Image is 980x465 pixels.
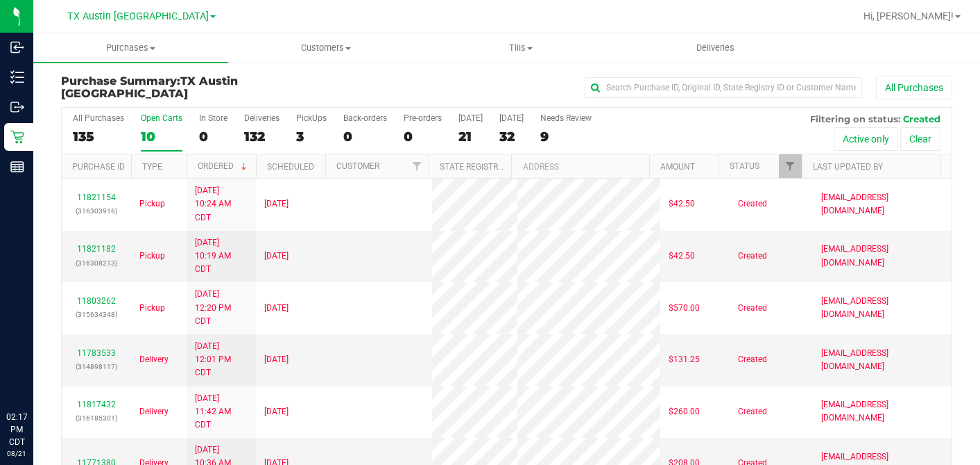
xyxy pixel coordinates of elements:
p: (316308213) [70,256,123,270]
a: Tills [423,33,618,63]
span: [DATE] [264,302,289,315]
div: Back-orders [343,113,387,123]
a: Purchase ID [72,162,125,172]
span: [DATE] 11:42 AM CDT [195,392,248,432]
span: Pickup [139,250,165,263]
span: [EMAIL_ADDRESS][DOMAIN_NAME] [821,347,943,373]
p: (316185301) [70,411,123,425]
div: Needs Review [540,113,592,123]
div: 0 [343,129,387,145]
span: Filtering on status: [810,113,900,124]
div: Deliveries [244,113,280,123]
span: Hi, [PERSON_NAME]! [863,10,954,22]
div: 3 [296,129,327,145]
span: Deliveries [678,42,753,54]
a: Scheduled [267,162,314,172]
div: All Purchases [73,113,124,123]
p: (314898117) [70,360,123,373]
span: [DATE] [264,405,289,418]
a: Filter [779,154,802,178]
div: 21 [458,129,483,145]
span: [EMAIL_ADDRESS][DOMAIN_NAME] [821,398,943,425]
span: [EMAIL_ADDRESS][DOMAIN_NAME] [821,191,943,218]
inline-svg: Outbound [10,100,24,114]
button: Clear [900,127,940,151]
a: Purchases [33,33,228,63]
div: Pre-orders [404,113,442,123]
div: 10 [141,129,182,145]
span: [EMAIL_ADDRESS][DOMAIN_NAME] [821,243,943,269]
a: Type [142,162,162,172]
div: In Store [199,113,227,123]
inline-svg: Inbound [10,40,24,54]
button: Active only [834,127,898,151]
span: [DATE] [264,250,289,263]
span: Created [903,113,940,124]
span: Pickup [139,302,165,315]
a: Deliveries [618,33,813,63]
a: Amount [660,162,695,172]
a: 11821182 [77,244,116,254]
span: [DATE] 12:01 PM CDT [195,340,248,380]
div: PickUps [296,113,327,123]
span: TX Austin [GEOGRAPHIC_DATA] [67,10,209,22]
a: Customer [336,161,379,171]
div: [DATE] [499,113,524,123]
iframe: Resource center [14,354,55,395]
div: 135 [73,129,124,145]
span: $42.50 [669,197,695,211]
span: Delivery [139,405,169,418]
inline-svg: Reports [10,160,24,174]
p: (316303916) [70,204,123,218]
div: 132 [244,129,280,145]
a: Status [730,161,759,171]
a: Customers [228,33,423,63]
button: All Purchases [876,76,952,99]
inline-svg: Inventory [10,70,24,84]
div: 0 [199,129,227,145]
span: Delivery [139,353,169,366]
a: 11803262 [77,296,116,306]
span: [DATE] [264,353,289,366]
span: [DATE] 12:20 PM CDT [195,288,248,328]
p: 08/21 [6,448,27,459]
div: Open Carts [141,113,182,123]
span: $570.00 [669,302,700,315]
span: Customers [229,42,422,54]
div: 9 [540,129,592,145]
h3: Purchase Summary: [61,75,358,99]
a: Filter [406,154,429,178]
input: Search Purchase ID, Original ID, State Registry ID or Customer Name... [585,77,862,98]
div: 0 [404,129,442,145]
span: [DATE] [264,197,289,211]
div: [DATE] [458,113,483,123]
p: (315634348) [70,308,123,321]
span: Tills [424,42,617,54]
p: 02:17 PM CDT [6,411,27,448]
span: Created [738,405,767,418]
span: Created [738,197,767,211]
span: $42.50 [669,250,695,263]
span: Pickup [139,197,165,211]
a: State Registry ID [440,162,513,172]
span: $260.00 [669,405,700,418]
span: Created [738,353,767,366]
inline-svg: Retail [10,130,24,144]
a: Last Updated By [813,162,883,172]
span: [DATE] 10:19 AM CDT [195,236,248,277]
span: Purchases [33,42,228,54]
a: Ordered [198,161,250,171]
span: [DATE] 10:24 AM CDT [195,184,248,225]
a: 11821154 [77,193,116,202]
span: Created [738,302,767,315]
th: Address [511,154,649,179]
a: 11783533 [77,348,116,358]
div: 32 [499,129,524,145]
span: [EMAIL_ADDRESS][DOMAIN_NAME] [821,295,943,321]
span: TX Austin [GEOGRAPHIC_DATA] [61,74,238,100]
span: Created [738,250,767,263]
a: 11817432 [77,400,116,409]
span: $131.25 [669,353,700,366]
